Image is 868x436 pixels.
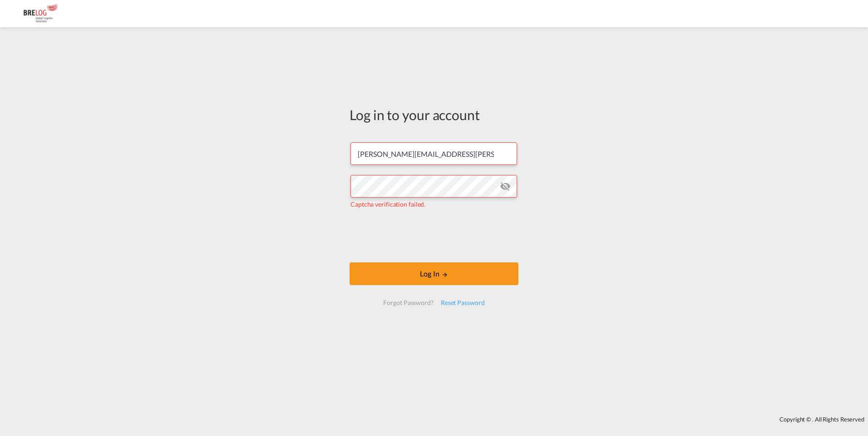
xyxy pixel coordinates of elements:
[380,295,437,311] div: Forgot Password?
[365,218,503,253] iframe: reCAPTCHA
[350,200,425,208] span: Captcha verification failed.
[14,4,75,24] img: daae70a0ee2511ecb27c1fb462fa6191.png
[437,295,488,311] div: Reset Password
[350,262,518,285] button: LOGIN
[500,181,511,192] md-icon: icon-eye-off
[350,142,517,165] input: Enter email/phone number
[350,105,518,124] div: Log in to your account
